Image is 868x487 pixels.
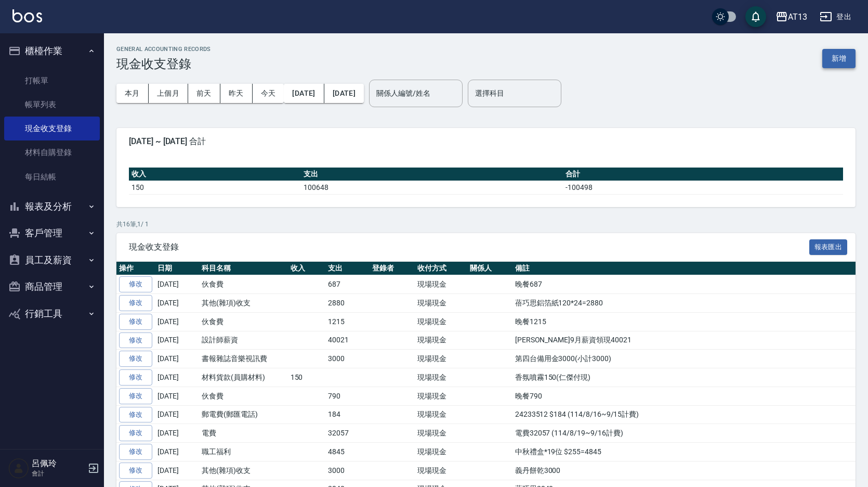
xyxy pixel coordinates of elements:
td: 職工福利 [199,443,288,462]
a: 現金收支登錄 [4,117,100,140]
td: 現場現金 [415,312,467,331]
td: 伙食費 [199,275,288,294]
a: 修改 [119,351,152,367]
td: 24233512 $184 (114/8/16~9/15計費) [512,405,856,424]
td: 晚餐790 [512,387,856,405]
th: 收入 [288,262,326,275]
a: 帳單列表 [4,93,100,117]
td: 現場現金 [415,350,467,368]
td: [DATE] [155,312,199,331]
td: 現場現金 [415,331,467,350]
td: 2880 [325,294,370,313]
div: AT13 [788,10,807,23]
td: 中秋禮盒*19位 $255=4845 [512,443,856,462]
td: 蓓巧思鋁箔紙120*24=2880 [512,294,856,313]
td: 現場現金 [415,461,467,480]
td: 電費 [199,424,288,443]
a: 修改 [119,407,152,423]
th: 收入 [129,168,301,181]
td: 其他(雜項)收支 [199,294,288,313]
td: 第四台備用金3000(小計3000) [512,350,856,368]
td: 1215 [325,312,370,331]
button: 員工及薪資 [4,247,100,274]
p: 會計 [32,469,85,478]
th: 科目名稱 [199,262,288,275]
button: 登出 [816,7,856,27]
td: 150 [288,368,326,387]
th: 操作 [116,262,155,275]
td: [DATE] [155,461,199,480]
td: 687 [325,275,370,294]
a: 每日結帳 [4,165,100,189]
td: [DATE] [155,368,199,387]
td: 伙食費 [199,387,288,405]
a: 修改 [119,332,152,349]
td: 材料貨款(員購材料) [199,368,288,387]
button: 客戶管理 [4,220,100,247]
button: AT13 [771,6,811,28]
td: [DATE] [155,331,199,350]
td: 電費32057 (114/8/19~9/16計費) [512,424,856,443]
td: 晚餐1215 [512,312,856,331]
td: 4845 [325,443,370,462]
span: [DATE] ~ [DATE] 合計 [129,136,843,147]
a: 修改 [119,425,152,441]
button: 昨天 [220,84,253,103]
a: 打帳單 [4,69,100,93]
a: 修改 [119,444,152,460]
td: 郵電費(郵匯電話) [199,405,288,424]
td: 150 [129,181,301,194]
td: 現場現金 [415,405,467,424]
td: 現場現金 [415,387,467,405]
td: 現場現金 [415,368,467,387]
td: 晚餐687 [512,275,856,294]
td: 100648 [301,181,563,194]
th: 備註 [512,262,856,275]
p: 共 16 筆, 1 / 1 [116,220,856,229]
button: [DATE] [284,84,324,103]
td: [PERSON_NAME]9月薪資領現40021 [512,331,856,350]
button: 報表匯出 [809,239,848,255]
a: 修改 [119,276,152,292]
a: 報表匯出 [809,241,848,251]
th: 日期 [155,262,199,275]
td: 現場現金 [415,294,467,313]
td: [DATE] [155,443,199,462]
td: 書報雜誌音樂視訊費 [199,350,288,368]
button: 新增 [822,49,856,68]
td: 義丹餅乾3000 [512,461,856,480]
td: 其他(雜項)收支 [199,461,288,480]
td: [DATE] [155,350,199,368]
td: [DATE] [155,387,199,405]
th: 收付方式 [415,262,467,275]
img: Logo [12,9,42,22]
td: 伙食費 [199,312,288,331]
button: [DATE] [324,84,364,103]
a: 修改 [119,388,152,404]
td: 香氛噴霧150(仁傑付現) [512,368,856,387]
h3: 現金收支登錄 [116,57,211,71]
button: 行銷工具 [4,300,100,327]
span: 現金收支登錄 [129,242,809,252]
td: 現場現金 [415,275,467,294]
button: save [745,6,766,27]
td: 現場現金 [415,443,467,462]
a: 修改 [119,463,152,479]
td: 設計師薪資 [199,331,288,350]
th: 關係人 [467,262,512,275]
button: 本月 [116,84,149,103]
h2: GENERAL ACCOUNTING RECORDS [116,46,211,53]
td: [DATE] [155,405,199,424]
td: -100498 [563,181,843,194]
h5: 呂佩玲 [32,458,85,469]
td: 現場現金 [415,424,467,443]
th: 支出 [325,262,370,275]
button: 今天 [253,84,284,103]
a: 修改 [119,369,152,386]
td: 3000 [325,461,370,480]
button: 上個月 [149,84,188,103]
a: 修改 [119,314,152,330]
a: 新增 [822,53,856,63]
td: [DATE] [155,294,199,313]
td: 184 [325,405,370,424]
